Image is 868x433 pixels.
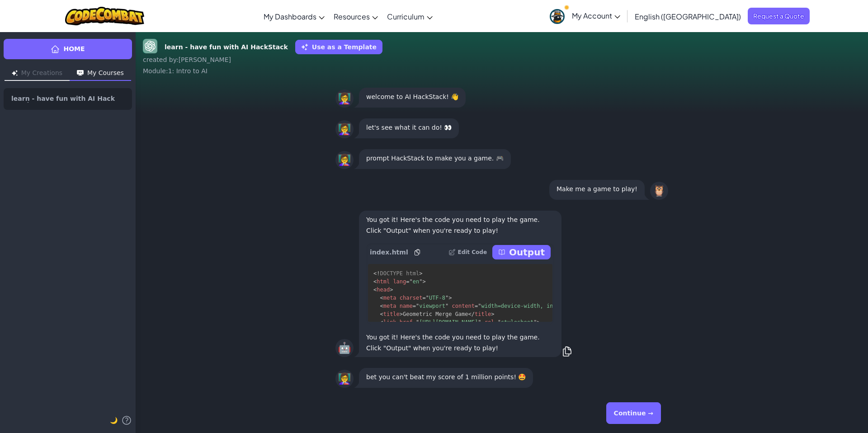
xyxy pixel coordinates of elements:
[335,151,354,169] div: 👩‍🏫
[65,7,144,25] img: CodeCombat logo
[413,278,419,285] span: en
[12,70,18,76] img: Icon
[383,319,396,325] span: link
[383,303,396,309] span: meta
[366,332,554,353] p: You got it! Here's the code you need to play the game. Click "Output" when you're ready to play!
[400,319,413,325] span: href
[366,214,554,236] p: You got it! Here's the code you need to play the game. Click "Output" when you're ready to play!
[366,122,452,133] p: let's see what it can do! 👀
[419,270,422,277] span: >
[380,270,403,277] span: DOCTYPE
[468,311,475,317] span: </
[494,319,497,325] span: =
[143,56,231,63] span: created by : [PERSON_NAME]
[400,303,413,309] span: name
[387,12,425,21] span: Curriculum
[413,319,416,325] span: =
[630,4,745,28] a: English ([GEOGRAPHIC_DATA])
[373,287,377,293] span: <
[63,44,85,54] span: Home
[335,370,354,388] div: 👩‍🏫
[550,9,565,24] img: avatar
[426,295,429,301] span: "
[452,303,475,309] span: content
[413,303,416,309] span: =
[419,319,478,325] span: [URL][DOMAIN_NAME]
[606,402,661,424] button: Continue →
[537,319,540,325] span: >
[403,311,468,317] span: Geometric Merge Game
[557,184,637,194] p: Make me a game to play!
[110,415,118,426] button: 🌙
[390,287,393,293] span: >
[4,88,132,110] a: learn - have fun with AI HackStack
[4,39,132,59] a: Home
[366,372,526,382] p: bet you can't beat my score of 1 million points! 🤩
[478,319,481,325] span: "
[370,248,408,257] span: index.html
[366,91,458,102] p: welcome to AI HackStack! 👋
[406,270,419,277] span: html
[485,319,495,325] span: rel
[380,311,383,317] span: <
[429,295,445,301] span: UTF-8
[635,12,741,21] span: English ([GEOGRAPHIC_DATA])
[329,4,382,28] a: Resources
[366,153,504,164] p: prompt HackStack to make you a game. 🎮
[77,70,84,76] img: Icon
[335,89,354,108] div: 👩‍🏫
[448,245,487,259] button: Edit Code
[380,303,383,309] span: <
[70,66,131,81] button: My Courses
[165,42,288,52] strong: learn - have fun with AI HackStack
[475,303,478,309] span: =
[11,95,117,103] span: learn - have fun with AI HackStack
[416,319,419,325] span: "
[143,39,157,53] img: GPT-4
[264,12,316,21] span: My Dashboards
[383,295,396,301] span: meta
[5,66,70,81] button: My Creations
[419,303,445,309] span: viewport
[501,319,533,325] span: stylesheet
[110,417,118,424] span: 🌙
[422,295,425,301] span: =
[380,319,383,325] span: <
[572,11,620,20] span: My Account
[533,319,537,325] span: "
[400,295,423,301] span: charset
[748,8,810,24] a: Request a Quote
[478,303,481,309] span: "
[419,278,422,285] span: "
[143,66,861,75] div: Module : 1: Intro to AI
[650,182,668,200] div: 🦉
[422,278,425,285] span: >
[400,311,403,317] span: >
[448,295,452,301] span: >
[377,278,390,285] span: html
[373,270,380,277] span: <!
[406,278,409,285] span: =
[259,4,329,28] a: My Dashboards
[295,40,382,54] button: Use as a Template
[509,246,545,259] p: Output
[393,278,406,285] span: lang
[383,311,400,317] span: title
[445,295,448,301] span: "
[382,4,437,28] a: Curriculum
[545,2,625,30] a: My Account
[410,278,413,285] span: "
[481,303,602,309] span: width=device-width, initial-scale=1.0
[373,278,377,285] span: <
[380,295,383,301] span: <
[491,311,494,317] span: >
[334,12,370,21] span: Resources
[498,319,501,325] span: "
[335,120,354,138] div: 👩‍🏫
[377,287,390,293] span: head
[416,303,419,309] span: "
[458,249,487,256] p: Edit Code
[445,303,448,309] span: "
